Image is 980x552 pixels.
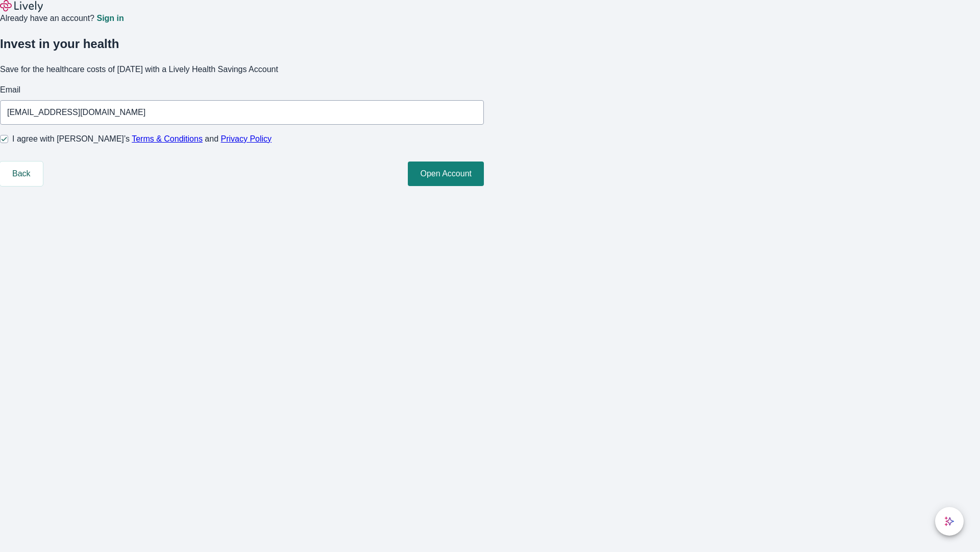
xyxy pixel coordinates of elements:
svg: Lively AI Assistant [944,516,954,526]
button: Open Account [408,162,484,186]
button: chat [935,507,964,536]
a: Sign in [96,14,124,22]
span: I agree with [PERSON_NAME]’s and [12,133,272,145]
a: Privacy Policy [221,134,272,143]
a: Terms & Conditions [132,134,203,143]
